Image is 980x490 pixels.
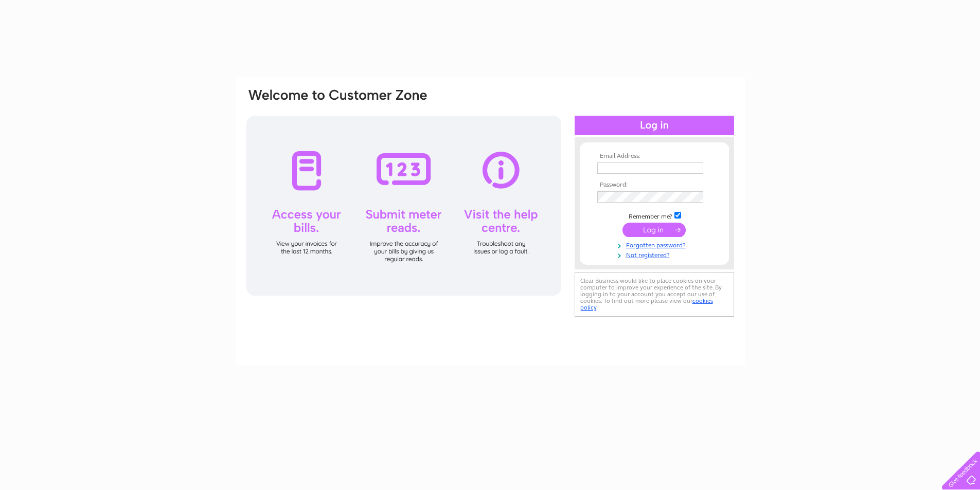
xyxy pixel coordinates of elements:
[580,297,713,311] a: cookies policy
[595,182,714,189] th: Password:
[575,272,734,317] div: Clear Business would like to place cookies on your computer to improve your experience of the sit...
[622,223,686,237] input: Submit
[597,249,714,259] a: Not registered?
[595,210,714,221] td: Remember me?
[597,240,714,249] a: Forgotten password?
[595,153,714,160] th: Email Address:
